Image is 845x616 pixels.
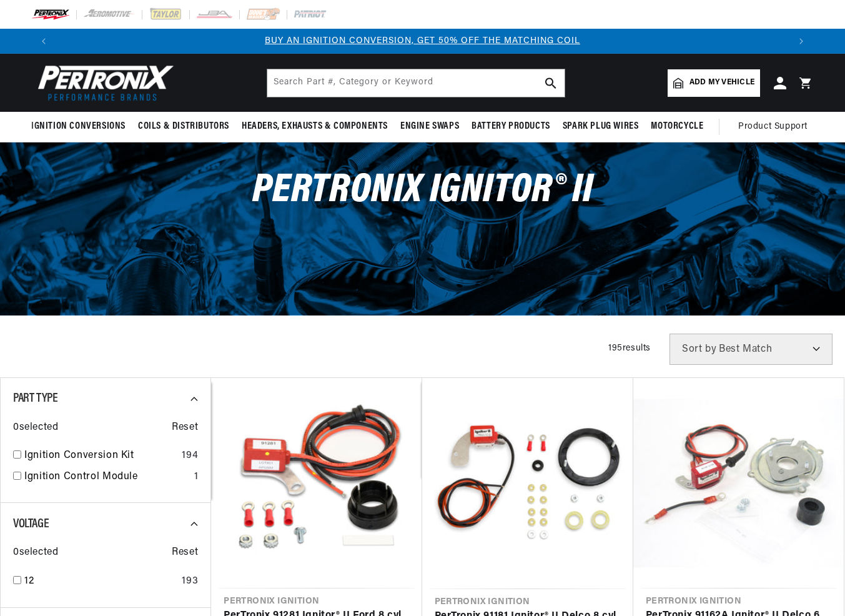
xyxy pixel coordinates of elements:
span: Reset [172,420,198,436]
span: Sort by [682,344,716,354]
span: 0 selected [13,545,58,561]
summary: Motorcycle [645,112,709,141]
input: Search Part #, Category or Keyword [267,69,565,97]
a: Ignition Conversion Kit [24,448,177,464]
button: Translation missing: en.sections.announcements.previous_announcement [31,29,56,54]
span: PerTronix Ignitor® II [252,171,593,211]
span: Motorcycle [651,120,703,133]
summary: Ignition Conversions [31,112,132,141]
select: Sort by [670,334,833,365]
span: Reset [172,545,198,561]
div: 194 [182,448,198,464]
a: 12 [24,574,177,590]
span: Headers, Exhausts & Components [242,120,388,133]
span: Battery Products [472,120,550,133]
a: BUY AN IGNITION CONVERSION, GET 50% OFF THE MATCHING COIL [265,36,580,46]
img: Pertronix [31,61,175,104]
div: 193 [182,574,198,590]
span: Ignition Conversions [31,120,126,133]
span: 195 results [608,344,651,353]
span: Coils & Distributors [138,120,229,133]
span: Add my vehicle [689,77,754,89]
a: Add my vehicle [668,69,760,97]
div: 1 of 3 [56,34,789,48]
summary: Product Support [738,112,814,142]
summary: Headers, Exhausts & Components [235,112,394,141]
summary: Coils & Distributors [132,112,235,141]
span: 0 selected [13,420,58,436]
div: 1 [194,469,199,485]
button: search button [537,69,565,97]
summary: Battery Products [465,112,556,141]
span: Spark Plug Wires [563,120,639,133]
summary: Engine Swaps [394,112,465,141]
summary: Spark Plug Wires [556,112,645,141]
span: Part Type [13,392,57,405]
div: Announcement [56,34,789,48]
span: Engine Swaps [400,120,459,133]
button: Translation missing: en.sections.announcements.next_announcement [789,29,814,54]
span: Voltage [13,518,49,530]
a: Ignition Control Module [24,469,189,485]
span: Product Support [738,120,808,134]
